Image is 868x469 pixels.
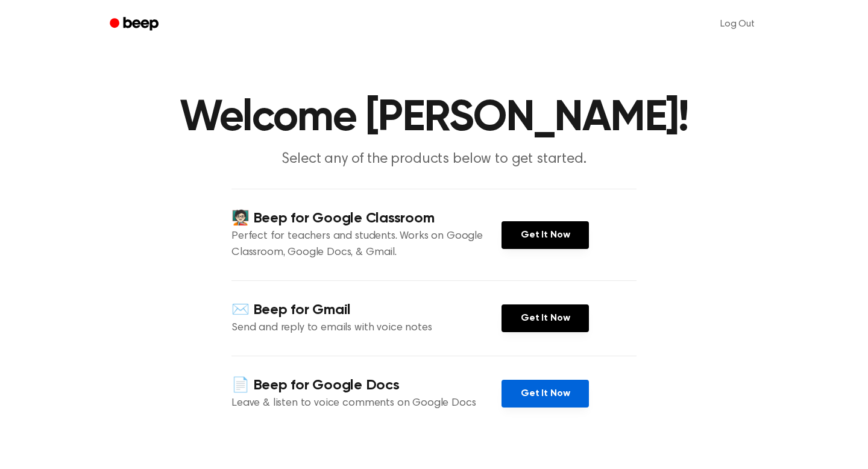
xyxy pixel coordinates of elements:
h4: 🧑🏻‍🏫 Beep for Google Classroom [231,209,502,228]
h4: ✉️ Beep for Gmail [231,300,502,320]
h4: 📄 Beep for Google Docs [231,376,502,395]
p: Leave & listen to voice comments on Google Docs [231,395,502,412]
p: Perfect for teachers and students. Works on Google Classroom, Google Docs, & Gmail. [231,228,502,261]
a: Log Out [708,10,767,39]
a: Get It Now [502,221,589,249]
h1: Welcome [PERSON_NAME]! [125,96,743,140]
p: Send and reply to emails with voice notes [231,320,502,336]
a: Beep [101,13,169,36]
a: Get It Now [502,304,589,332]
a: Get It Now [502,380,589,408]
p: Select any of the products below to get started. [203,150,665,169]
